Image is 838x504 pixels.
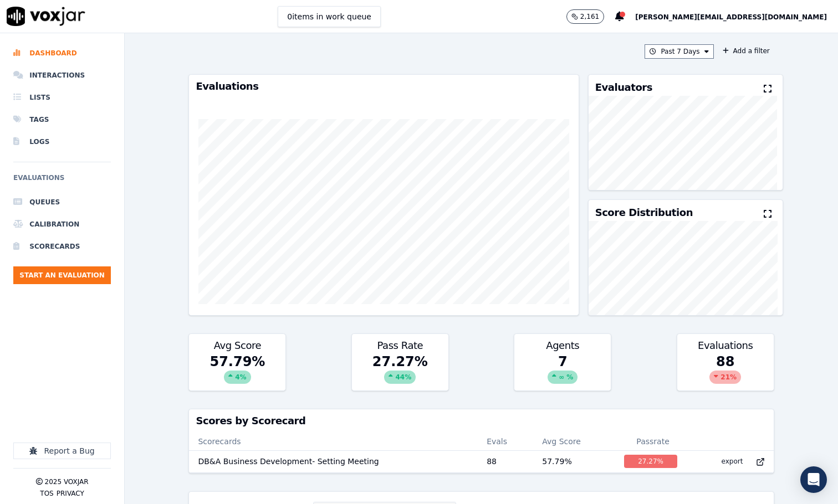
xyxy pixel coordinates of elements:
div: 7 [514,353,611,390]
div: 27.27 % [352,353,448,390]
button: 2,161 [566,9,615,24]
a: Dashboard [13,42,111,64]
h3: Evaluations [196,81,571,91]
button: 2,161 [566,9,604,24]
div: 21 % [709,371,741,384]
th: Passrate [615,433,691,450]
th: Avg Score [533,433,615,450]
div: 88 [677,353,774,390]
a: Calibration [13,213,111,235]
a: Scorecards [13,235,111,258]
p: 2,161 [580,12,599,21]
th: Evals [478,433,533,450]
a: Lists [13,86,111,109]
button: Privacy [57,489,84,498]
td: 88 [478,450,533,472]
td: DB&A Business Development- Setting Meeting [189,450,478,472]
a: Queues [13,191,111,213]
a: Logs [13,131,111,153]
span: [PERSON_NAME][EMAIL_ADDRESS][DOMAIN_NAME] [635,13,827,21]
h3: Scores by Scorecard [196,416,767,426]
h3: Evaluators [595,83,652,92]
a: Interactions [13,64,111,86]
a: Tags [13,109,111,131]
img: voxjar logo [7,7,85,26]
div: 57.79 % [189,353,285,390]
h3: Score Distribution [595,208,693,218]
h3: Avg Score [196,341,279,351]
h3: Agents [521,341,604,351]
button: Add a filter [718,44,774,58]
button: 0items in work queue [278,6,381,27]
button: Past 7 Days [645,44,713,59]
button: export [713,452,752,470]
td: 57.79 % [533,450,615,472]
div: ∞ % [548,371,578,384]
div: 4 % [224,371,251,384]
p: 2025 Voxjar [45,477,89,486]
button: [PERSON_NAME][EMAIL_ADDRESS][DOMAIN_NAME] [635,10,838,23]
div: Open Intercom Messenger [800,466,827,493]
h6: Evaluations [13,171,111,191]
h3: Evaluations [684,341,767,351]
div: 27.27 % [624,455,677,468]
div: 44 % [384,371,416,384]
button: Report a Bug [13,443,111,459]
button: Start an Evaluation [13,266,111,284]
button: TOS [40,489,53,498]
th: Scorecards [189,433,478,450]
h3: Pass Rate [359,341,442,351]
